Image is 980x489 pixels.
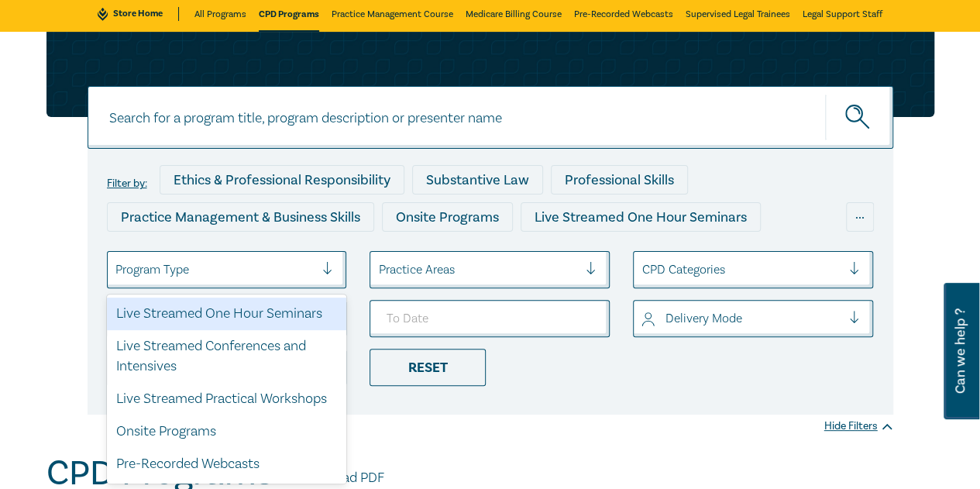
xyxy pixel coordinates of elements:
[107,239,399,269] div: Live Streamed Conferences and Intensives
[382,202,513,232] div: Onsite Programs
[641,310,645,327] input: select
[551,165,688,195] div: Professional Skills
[412,165,543,195] div: Substantive Law
[953,292,968,410] span: Can we help ?
[407,239,652,269] div: Live Streamed Practical Workshops
[378,261,381,278] input: select
[107,298,347,330] div: Live Streamed One Hour Seminars
[107,202,374,232] div: Practice Management & Business Skills
[160,165,404,195] div: Ethics & Professional Responsibility
[107,330,347,383] div: Live Streamed Conferences and Intensives
[824,418,893,434] div: Hide Filters
[107,448,347,480] div: Pre-Recorded Webcasts
[115,261,119,278] input: select
[107,415,347,448] div: Onsite Programs
[641,261,645,278] input: select
[88,86,893,149] input: Search for a program title, program description or presenter name
[107,383,347,415] div: Live Streamed Practical Workshops
[521,202,761,232] div: Live Streamed One Hour Seminars
[846,202,874,232] div: ...
[370,349,486,386] div: Reset
[107,177,147,190] label: Filter by:
[98,7,179,21] a: Store Home
[370,300,610,337] input: To Date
